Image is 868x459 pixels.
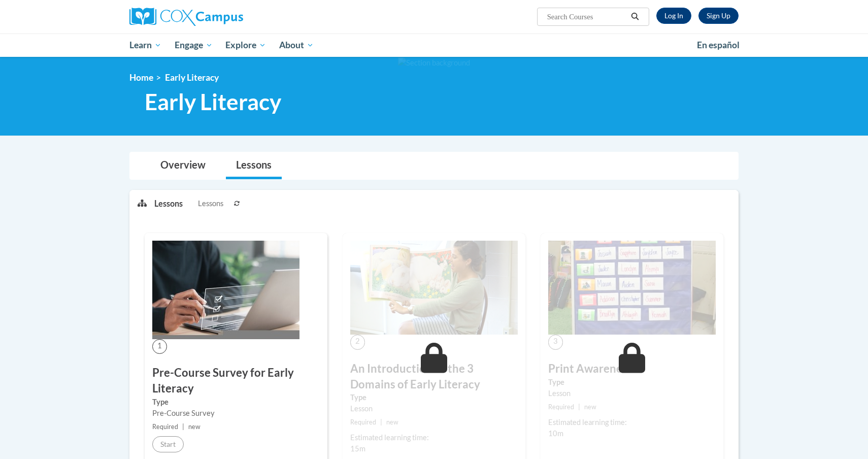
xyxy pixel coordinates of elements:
[279,39,314,51] span: About
[219,34,273,57] a: Explore
[350,432,518,443] div: Estimated learning time:
[548,361,716,377] h3: Print Awareness
[152,408,320,419] div: Pre-Course Survey
[152,365,320,397] h3: Pre-Course Survey for Early Literacy
[273,34,320,57] a: About
[152,397,320,408] label: Type
[546,11,627,23] input: Search Courses
[350,241,518,335] img: Course Image
[225,39,266,51] span: Explore
[627,11,643,23] button: Search
[129,72,153,83] a: Home
[165,72,219,83] span: Early Literacy
[152,423,178,431] span: Required
[182,423,184,431] span: |
[175,39,213,51] span: Engage
[690,35,746,56] a: En español
[350,403,518,414] div: Lesson
[145,88,281,115] span: Early Literacy
[386,418,398,426] span: new
[548,335,563,349] span: 3
[398,57,470,69] img: Section background
[350,361,518,392] h3: An Introduction to the 3 Domains of Early Literacy
[226,152,282,179] a: Lessons
[548,377,716,388] label: Type
[152,339,167,354] span: 1
[578,403,580,411] span: |
[129,8,322,26] a: Cox Campus
[168,34,219,57] a: Engage
[584,403,596,411] span: new
[152,241,299,339] img: Course Image
[548,417,716,428] div: Estimated learning time:
[380,418,382,426] span: |
[154,198,183,209] p: Lessons
[198,198,223,209] span: Lessons
[129,8,243,26] img: Cox Campus
[114,34,754,57] div: Main menu
[350,418,376,426] span: Required
[350,335,365,349] span: 2
[350,392,518,403] label: Type
[548,403,574,411] span: Required
[150,152,216,179] a: Overview
[129,39,161,51] span: Learn
[697,40,740,50] span: En español
[548,388,716,399] div: Lesson
[152,436,184,452] button: Start
[548,241,716,335] img: Course Image
[548,429,563,438] span: 10m
[656,8,691,24] a: Log In
[123,34,168,57] a: Learn
[350,444,365,453] span: 15m
[188,423,201,431] span: new
[698,8,739,24] a: Register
